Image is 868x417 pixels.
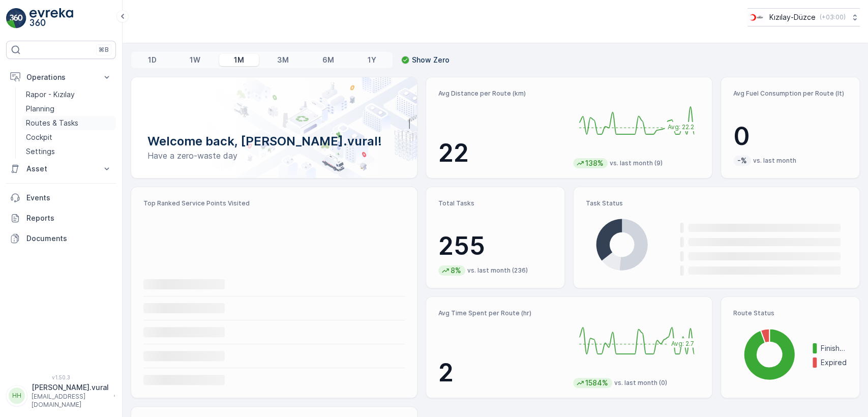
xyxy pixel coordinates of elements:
[143,199,405,207] p: Top Ranked Service Points Visited
[821,358,847,368] p: Expired
[6,188,116,208] a: Events
[22,116,116,130] a: Routes & Tasks
[99,46,109,54] p: ⌘B
[733,121,847,152] p: 0
[234,55,244,65] p: 1M
[26,104,54,114] p: Planning
[747,8,860,26] button: Kızılay-Düzce(+03:00)
[22,87,116,102] a: Rapor - Kızılay
[586,199,847,207] p: Task Status
[26,193,112,203] p: Events
[438,138,565,168] p: 22
[733,309,847,317] p: Route Status
[26,164,96,174] p: Asset
[438,231,552,261] p: 255
[32,393,109,409] p: [EMAIL_ADDRESS][DOMAIN_NAME]
[6,67,116,87] button: Operations
[26,118,78,128] p: Routes & Tasks
[22,102,116,116] a: Planning
[438,309,565,317] p: Avg Time Spent per Route (hr)
[614,379,667,387] p: vs. last month (0)
[412,55,450,65] p: Show Zero
[6,382,116,409] button: HH[PERSON_NAME].vural[EMAIL_ADDRESS][DOMAIN_NAME]
[147,150,401,162] p: Have a zero-waste day
[367,55,376,65] p: 1Y
[6,8,26,28] img: logo
[26,233,112,244] p: Documents
[6,208,116,228] a: Reports
[438,199,552,207] p: Total Tasks
[747,12,765,23] img: download_svj7U3e.png
[821,343,847,353] p: Finished
[9,388,25,404] div: HH
[26,146,55,157] p: Settings
[6,374,116,380] span: v 1.50.3
[22,144,116,159] a: Settings
[610,159,663,167] p: vs. last month (9)
[467,266,528,275] p: vs. last month (236)
[438,90,565,98] p: Avg Distance per Route (km)
[147,133,401,150] p: Welcome back, [PERSON_NAME].vural!
[6,228,116,249] a: Documents
[26,213,112,223] p: Reports
[733,90,847,98] p: Avg Fuel Consumption per Route (lt)
[736,156,748,166] p: -%
[22,130,116,144] a: Cockpit
[820,13,846,21] p: ( +03:00 )
[277,55,289,65] p: 3M
[753,157,796,165] p: vs. last month
[26,132,52,142] p: Cockpit
[32,382,109,393] p: [PERSON_NAME].vural
[6,159,116,179] button: Asset
[438,358,565,388] p: 2
[322,55,334,65] p: 6M
[584,378,609,388] p: 1584%
[26,72,96,82] p: Operations
[190,55,200,65] p: 1W
[769,12,816,22] p: Kızılay-Düzce
[29,8,73,28] img: logo_light-DOdMpM7g.png
[584,158,605,168] p: 138%
[148,55,157,65] p: 1D
[450,265,462,276] p: 8%
[26,90,75,100] p: Rapor - Kızılay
